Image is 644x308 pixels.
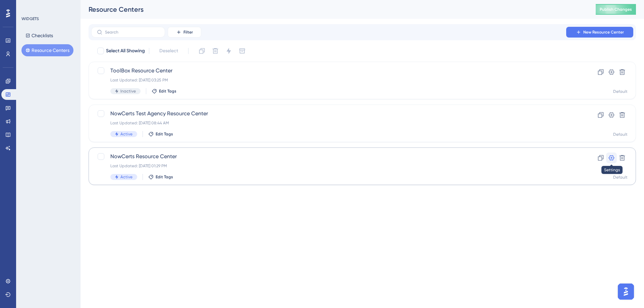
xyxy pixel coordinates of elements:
[616,282,636,302] iframe: UserGuiding AI Assistant Launcher
[156,174,173,180] span: Edit Tags
[600,7,632,12] span: Publish Changes
[596,4,636,15] button: Publish Changes
[120,174,132,180] span: Active
[89,5,579,14] div: Resource Centers
[566,27,633,38] button: New Resource Center
[110,152,560,161] span: NowCerts Resource Center
[21,29,57,42] button: Checklists
[153,45,184,57] button: Deselect
[21,44,73,56] button: Resource Centers
[159,88,176,94] span: Edit Tags
[148,131,173,137] button: Edit Tags
[183,29,193,35] span: Filter
[106,47,145,55] span: Select All Showing
[105,30,159,35] input: Search
[110,110,560,118] span: NowCerts Test Agency Resource Center
[21,16,39,21] div: WIDGETS
[120,131,132,137] span: Active
[613,132,628,137] div: Default
[613,175,628,180] div: Default
[168,27,201,38] button: Filter
[613,89,628,94] div: Default
[110,67,560,75] span: ToolBox Resource Center
[110,120,560,126] div: Last Updated: [DATE] 08:44 AM
[152,88,176,94] button: Edit Tags
[159,47,178,55] span: Deselect
[583,29,624,35] span: New Resource Center
[156,131,173,137] span: Edit Tags
[110,77,560,83] div: Last Updated: [DATE] 03:25 PM
[120,88,136,94] span: Inactive
[148,174,173,180] button: Edit Tags
[110,163,560,169] div: Last Updated: [DATE] 01:29 PM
